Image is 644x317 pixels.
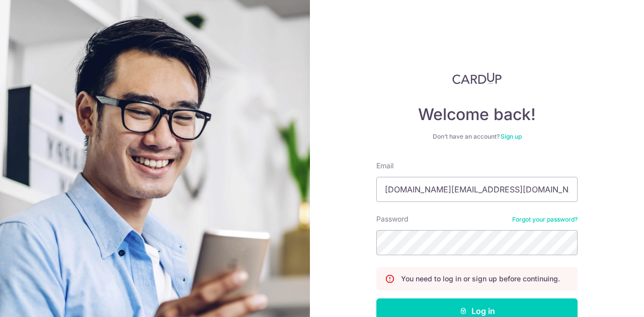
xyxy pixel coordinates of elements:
[376,104,578,125] h4: Welcome back!
[512,216,578,224] a: Forgot your password?
[376,177,578,202] input: Enter your Email
[376,161,393,171] label: Email
[452,72,502,84] img: CardUp Logo
[401,274,560,284] p: You need to log in or sign up before continuing.
[376,214,409,224] label: Password
[501,133,522,140] a: Sign up
[376,133,578,141] div: Don’t have an account?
